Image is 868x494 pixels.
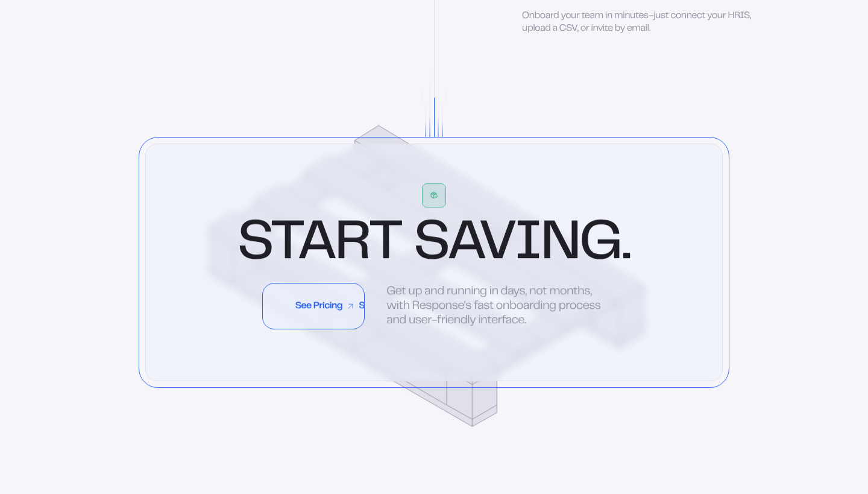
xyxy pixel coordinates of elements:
[262,283,365,330] a: See PricingSee PricingSee PricingSee PricingSee PricingSee PricingSee Pricing
[257,302,321,311] div: See Pricing
[386,283,606,330] div: Get up and running in days, not months, with Response's fast onboarding process and user-friendly...
[492,10,767,36] div: Onboard your team in minutes–just connect your HRIS, upload a CSV, or invite by email.
[321,302,385,311] div: See Pricing
[237,220,632,271] div: Start Saving.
